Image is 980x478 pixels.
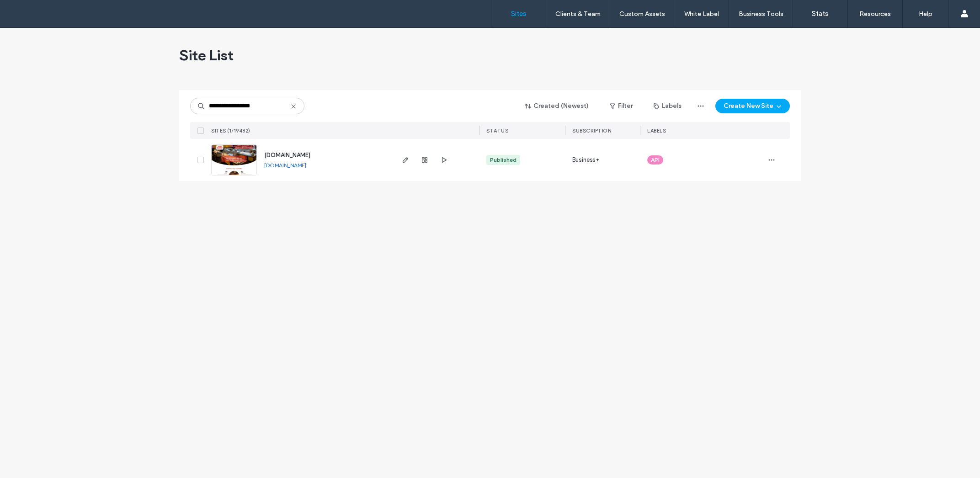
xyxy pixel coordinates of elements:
[511,10,527,18] label: Sites
[264,152,310,159] a: [DOMAIN_NAME]
[264,162,306,169] a: [DOMAIN_NAME]
[517,99,597,113] button: Created (Newest)
[601,99,642,113] button: Filter
[486,127,508,134] span: STATUS
[179,46,234,64] span: Site List
[859,10,891,18] label: Resources
[619,10,665,18] label: Custom Assets
[651,156,660,164] span: API
[647,127,666,134] span: LABELS
[684,10,719,18] label: White Label
[812,10,829,18] label: Stats
[645,99,690,113] button: Labels
[490,156,517,164] div: Published
[919,10,932,18] label: Help
[572,155,599,165] span: Business+
[572,127,611,134] span: SUBSCRIPTION
[555,10,601,18] label: Clients & Team
[739,10,783,18] label: Business Tools
[715,99,790,113] button: Create New Site
[211,127,250,134] span: SITES (1/19482)
[21,6,39,15] span: Help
